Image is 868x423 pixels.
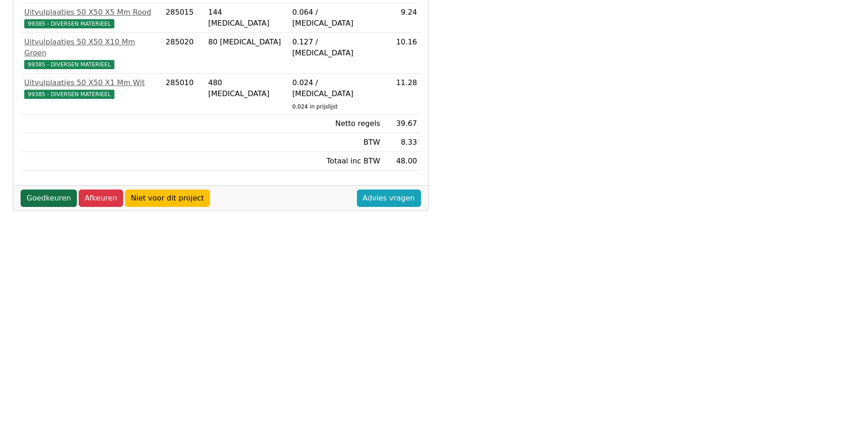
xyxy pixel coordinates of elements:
td: 285010 [162,74,205,114]
td: 285015 [162,3,205,33]
div: Uitvulplaatjes 50 X50 X5 Mm Rood [24,7,158,18]
td: 285020 [162,33,205,74]
a: Afkeuren [79,190,123,207]
a: Uitvulplaatjes 50 X50 X1 Mm Wit99385 - DIVERSEN MATERIEEL [24,77,158,99]
td: 11.28 [384,74,421,114]
div: 80 [MEDICAL_DATA] [208,37,285,48]
div: 144 [MEDICAL_DATA] [208,7,285,29]
td: 10.16 [384,33,421,74]
a: Niet voor dit project [125,190,210,207]
div: 0.024 / [MEDICAL_DATA] [292,77,380,99]
td: 8.33 [384,133,421,152]
td: 9.24 [384,3,421,33]
td: Totaal inc BTW [289,152,384,171]
div: Uitvulplaatjes 50 X50 X10 Mm Groen [24,37,158,59]
a: Goedkeuren [21,190,77,207]
a: Advies vragen [357,190,421,207]
td: 48.00 [384,152,421,171]
td: Netto regels [289,114,384,133]
a: Uitvulplaatjes 50 X50 X10 Mm Groen99385 - DIVERSEN MATERIEEL [24,37,158,70]
td: BTW [289,133,384,152]
div: 0.064 / [MEDICAL_DATA] [292,7,380,29]
a: Uitvulplaatjes 50 X50 X5 Mm Rood99385 - DIVERSEN MATERIEEL [24,7,158,29]
span: 99385 - DIVERSEN MATERIEEL [24,60,114,69]
td: 39.67 [384,114,421,133]
div: 480 [MEDICAL_DATA] [208,77,285,99]
span: 99385 - DIVERSEN MATERIEEL [24,90,114,99]
div: 0.127 / [MEDICAL_DATA] [292,37,380,59]
div: Uitvulplaatjes 50 X50 X1 Mm Wit [24,77,158,88]
span: 99385 - DIVERSEN MATERIEEL [24,19,114,28]
sub: 0.024 in prijslijst [292,103,338,110]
